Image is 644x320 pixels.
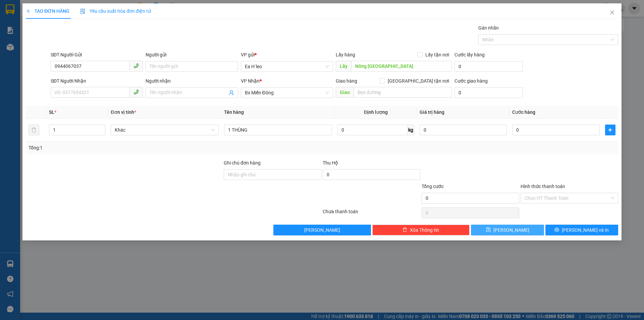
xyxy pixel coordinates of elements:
span: Đơn vị tính [111,109,136,115]
span: [PERSON_NAME] [493,226,529,234]
div: SĐT Người Gửi [51,51,143,58]
span: Xóa Thông tin [410,226,439,234]
div: Người nhận [146,77,238,85]
label: Hình thức thanh toán [521,184,565,189]
div: Người gửi [146,51,238,58]
span: Yêu cầu xuất hóa đơn điện tử [80,8,151,14]
span: Giá trị hàng [420,109,444,115]
span: [PERSON_NAME] [304,226,340,234]
span: SL [49,109,54,115]
input: 0 [420,125,507,135]
span: Định lượng [364,109,388,115]
button: deleteXóa Thông tin [372,225,470,235]
button: delete [29,125,39,135]
span: user-add [229,90,234,95]
span: printer [554,227,559,233]
span: TẠO ĐƠN HÀNG [26,8,69,14]
label: Ghi chú đơn hàng [224,160,261,166]
input: VD: Bàn, Ghế [224,125,332,135]
img: icon [80,9,86,14]
span: Giao hàng [336,78,357,84]
button: save[PERSON_NAME] [471,225,544,235]
span: Giao [336,87,354,98]
span: close [609,10,615,15]
span: [GEOGRAPHIC_DATA] tận nơi [385,77,452,85]
span: delete [402,227,407,233]
span: Khác [115,125,215,135]
div: VP gửi [241,51,333,58]
span: phone [133,89,139,95]
input: Cước lấy hàng [454,61,523,72]
span: Lấy hàng [336,52,355,57]
div: SĐT Người Nhận [51,77,143,85]
input: Dọc đường [351,61,452,72]
span: VP Nhận [241,78,260,84]
span: Lấy [336,61,351,72]
input: Dọc đường [354,87,452,98]
button: printer[PERSON_NAME] và In [545,225,618,235]
span: Lấy tận nơi [423,51,452,58]
span: plus [26,9,31,13]
label: Gán nhãn [478,25,499,31]
span: [PERSON_NAME] và In [562,226,609,234]
span: plus [605,127,615,133]
button: Close [603,3,622,22]
label: Cước giao hàng [454,78,488,84]
div: Chưa thanh toán [322,208,421,220]
button: [PERSON_NAME] [273,225,371,235]
button: plus [605,125,615,135]
label: Cước lấy hàng [454,52,485,57]
span: save [486,227,491,233]
span: Cước hàng [512,109,535,115]
span: phone [133,63,139,68]
input: Ghi chú đơn hàng [224,169,321,180]
input: Cước giao hàng [454,87,523,98]
span: Tên hàng [224,109,244,115]
span: Bx Miền Đông [245,88,329,98]
span: Ea H`leo [245,61,329,72]
span: Thu Hộ [323,160,338,166]
span: Tổng cước [422,184,444,189]
span: kg [408,125,414,135]
div: Tổng: 1 [29,144,249,151]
